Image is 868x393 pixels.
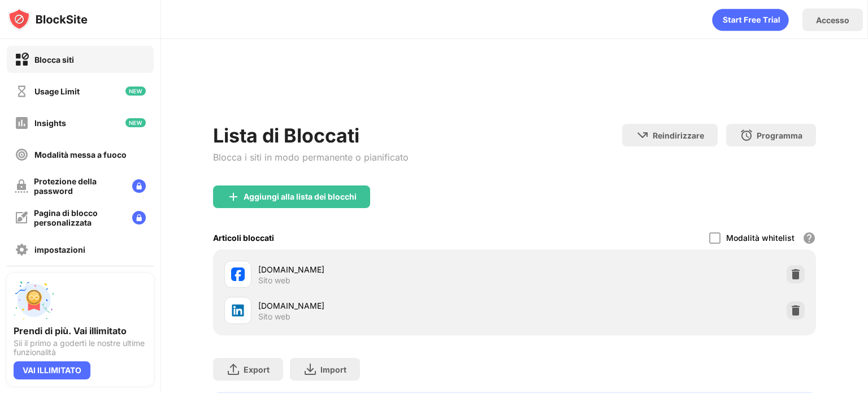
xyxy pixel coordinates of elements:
[34,118,66,128] div: Insights
[125,87,146,96] img: new-icon.svg
[15,211,28,224] img: customize-block-page-off.svg
[34,208,123,227] div: Pagina di blocco personalizzata
[231,304,245,317] img: favicons
[15,84,29,98] img: time-usage-off.svg
[213,124,409,147] div: Lista di Bloccati
[757,131,802,140] div: Programma
[14,280,54,321] img: push-unlimited.svg
[244,192,357,201] div: Aggiungi alla lista dei blocchi
[816,15,849,25] div: Accesso
[132,179,146,193] img: lock-menu.svg
[34,87,80,96] div: Usage Limit
[15,148,29,162] img: focus-off.svg
[15,53,29,67] img: block-on.svg
[14,339,147,357] div: Sii il primo a goderti le nostre ultime funzionalità
[15,243,29,257] img: settings-off.svg
[213,233,274,243] div: Articoli bloccati
[213,152,409,163] div: Blocca i siti in modo permanente o pianificato
[231,267,245,281] img: favicons
[320,365,346,374] div: Import
[258,300,514,312] div: [DOMAIN_NAME]
[34,176,123,196] div: Protezione della password
[258,275,290,286] div: Sito web
[8,8,88,31] img: logo-blocksite.svg
[34,245,85,254] div: impostazioni
[244,365,270,374] div: Export
[653,131,704,140] div: Reindirizzare
[258,264,514,275] div: [DOMAIN_NAME]
[125,118,146,127] img: new-icon.svg
[34,150,127,159] div: Modalità messa a fuoco
[15,179,28,193] img: password-protection-off.svg
[132,211,146,224] img: lock-menu.svg
[726,233,795,243] div: Modalità whitelist
[213,71,816,110] iframe: Banner
[34,55,74,64] div: Blocca siti
[14,325,147,336] div: Prendi di più. Vai illimitato
[258,312,290,322] div: Sito web
[14,361,90,379] div: VAI ILLIMITATO
[712,8,789,31] div: animation
[15,116,29,130] img: insights-off.svg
